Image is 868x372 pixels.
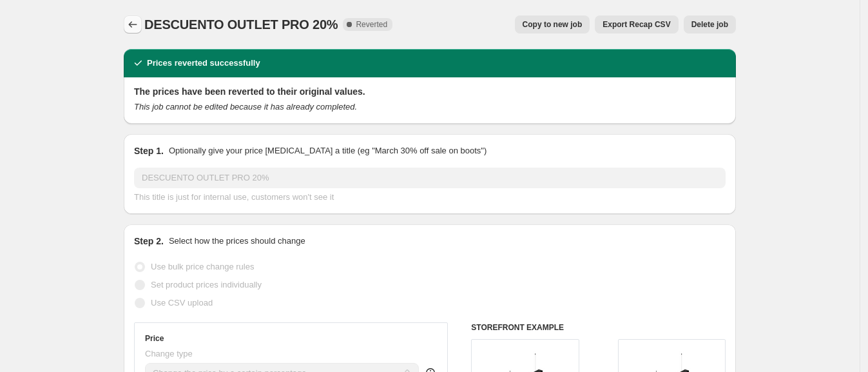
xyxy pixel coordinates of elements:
span: Export Recap CSV [603,19,670,30]
span: Reverted [356,19,387,30]
h3: Price [145,333,164,344]
h2: Prices reverted successfully [147,57,260,70]
h6: STOREFRONT EXAMPLE [471,322,726,333]
p: Optionally give your price [MEDICAL_DATA] a title (eg "March 30% off sale on boots") [169,144,487,157]
button: Copy to new job [515,15,590,34]
span: Change type [145,349,193,358]
span: Copy to new job [523,19,583,30]
span: DESCUENTO OUTLET PRO 20% [144,17,338,32]
h2: Step 2. [134,235,164,248]
input: 30% off holiday sale [134,168,726,188]
span: Use CSV upload [151,298,213,308]
h2: The prices have been reverted to their original values. [134,85,726,98]
span: Set product prices individually [151,280,262,289]
h2: Step 1. [134,144,164,157]
span: Delete job [691,19,728,30]
span: Use bulk price change rules [151,262,254,271]
i: This job cannot be edited because it has already completed. [134,102,357,112]
p: Select how the prices should change [169,235,305,248]
button: Delete job [684,15,736,34]
button: Price change jobs [124,15,142,34]
span: This title is just for internal use, customers won't see it [134,192,334,202]
button: Export Recap CSV [595,15,678,34]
